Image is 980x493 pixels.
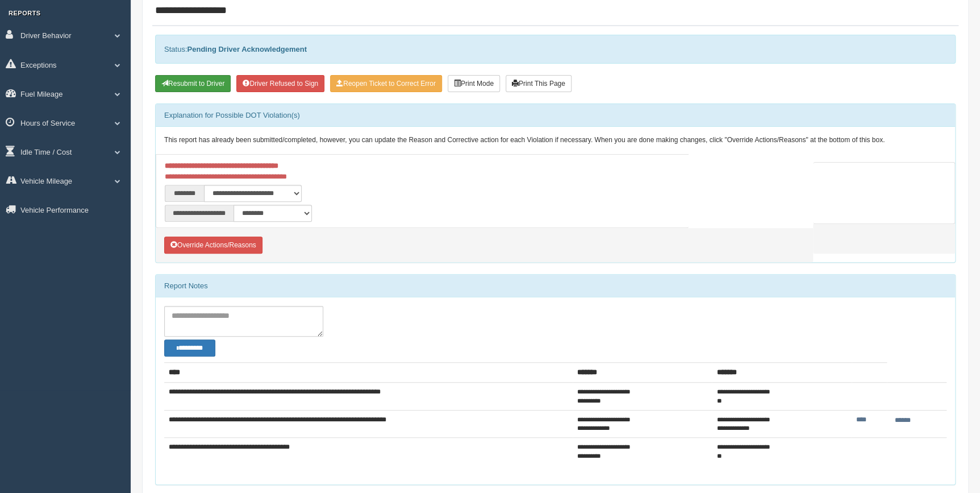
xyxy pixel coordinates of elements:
div: Explanation for Possible DOT Violation(s) [156,104,955,127]
button: Print Mode [448,75,500,92]
button: Driver Refused to Sign [236,75,324,92]
strong: Pending Driver Acknowledgement [187,45,306,53]
button: Override Logged Reason/Action [164,237,262,254]
div: This report has already been submitted/completed, however, you can update the Reason and Correcti... [156,127,955,154]
button: Change Filter Options [164,339,215,357]
div: Report Notes [156,275,955,297]
button: Resubmit To Driver [155,75,231,92]
button: Print This Page [506,75,572,92]
button: Reopen Ticket [330,75,442,92]
div: Status: [155,35,956,64]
